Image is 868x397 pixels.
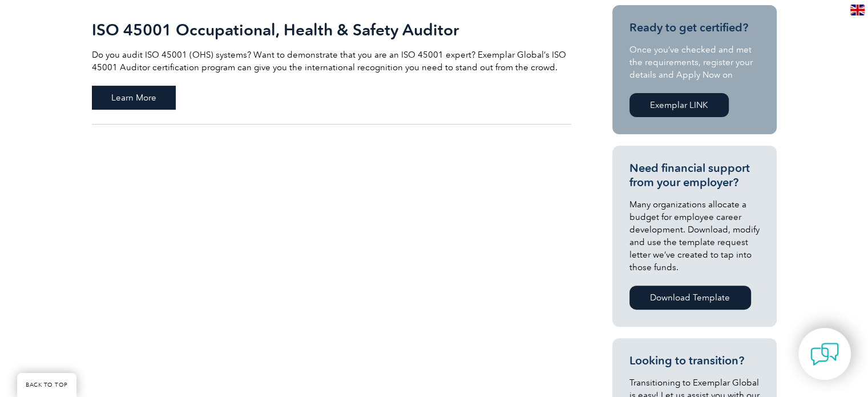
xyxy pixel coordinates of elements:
p: Once you’ve checked and met the requirements, register your details and Apply Now on [629,43,760,81]
p: Many organizations allocate a budget for employee career development. Download, modify and use th... [629,198,760,274]
a: ISO 45001 Occupational, Health & Safety Auditor Do you audit ISO 45001 (OHS) systems? Want to dem... [92,5,571,125]
h2: ISO 45001 Occupational, Health & Safety Auditor [92,21,571,39]
h3: Ready to get certified? [629,21,760,35]
a: Exemplar LINK [629,93,729,117]
a: Download Template [629,286,751,310]
p: Do you audit ISO 45001 (OHS) systems? Want to demonstrate that you are an ISO 45001 expert? Exemp... [92,49,571,74]
span: Learn More [92,86,176,110]
a: BACK TO TOP [17,373,76,397]
img: contact-chat.png [810,340,839,368]
h3: Need financial support from your employer? [629,161,760,190]
img: en [850,5,865,15]
h3: Looking to transition? [629,354,760,368]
